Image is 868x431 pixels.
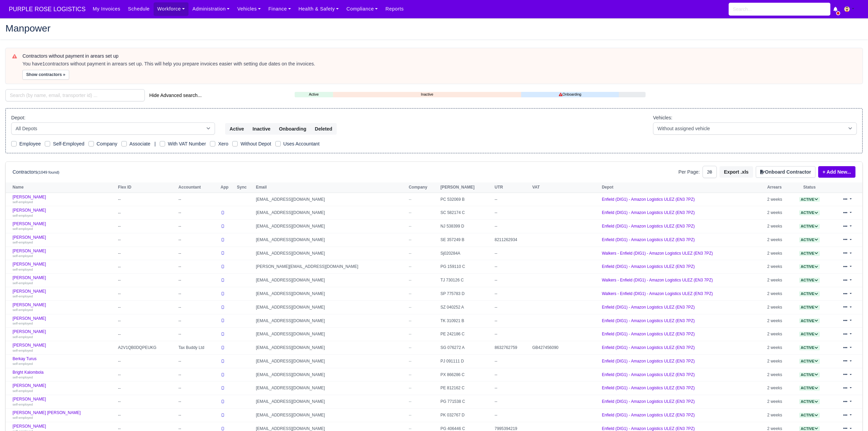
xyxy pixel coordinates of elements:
td: [EMAIL_ADDRESS][DOMAIN_NAME] [254,368,407,381]
a: PURPLE ROSE LOGISTICS [5,3,89,16]
td: -- [177,287,219,301]
label: Xero [218,140,228,148]
td: 2 weeks [766,300,792,314]
span: -- [409,251,411,256]
a: [PERSON_NAME] self-employed [13,316,115,326]
td: -- [493,193,531,206]
td: TK 310921 B [439,314,493,328]
td: [EMAIL_ADDRESS][DOMAIN_NAME] [254,409,407,422]
a: Active [799,251,820,256]
span: Active [799,197,820,202]
div: + Add New... [815,166,855,178]
small: self-employed [13,308,33,312]
span: Active [799,386,820,391]
td: PK 032767 D [439,409,493,422]
td: PX 866286 C [439,368,493,381]
a: [PERSON_NAME] self-employed [13,249,115,258]
td: 8632762759 [493,341,531,355]
th: Status [792,182,827,193]
a: Enfield (DIG1) - Amazon Logistics ULEZ (EN3 7PZ) [602,399,695,404]
small: self-employed [13,227,33,231]
td: PC 532069 B [439,193,493,206]
th: Accountant [177,182,219,193]
td: -- [493,206,531,220]
td: -- [177,220,219,233]
a: Active [799,237,820,242]
td: -- [493,300,531,314]
a: Walkers - Enfield (DIG1) - Amazon Logistics ULEZ (EN3 7PZ) [602,291,713,296]
td: -- [177,354,219,368]
a: Active [799,264,820,269]
span: Active [799,345,820,350]
td: 2 weeks [766,354,792,368]
td: -- [177,300,219,314]
span: Active [799,372,820,377]
td: [EMAIL_ADDRESS][DOMAIN_NAME] [254,381,407,395]
a: Active [799,305,820,310]
a: Health & Safety [295,2,343,16]
td: PG 771538 C [439,395,493,409]
a: Active [799,413,820,417]
span: -- [409,332,411,336]
td: 2 weeks [766,260,792,274]
h6: Contractors [13,169,59,175]
td: [EMAIL_ADDRESS][DOMAIN_NAME] [254,206,407,220]
span: -- [409,291,411,296]
td: -- [493,409,531,422]
small: self-employed [13,294,33,298]
td: NJ 538399 D [439,220,493,233]
td: [EMAIL_ADDRESS][DOMAIN_NAME] [254,220,407,233]
button: Show contractors » [22,70,69,80]
span: Active [799,224,820,229]
button: Export .xls [719,166,753,178]
td: -- [116,247,177,260]
span: -- [409,224,411,229]
a: [PERSON_NAME] [PERSON_NAME] self-employed [13,410,115,420]
a: [PERSON_NAME] self-employed [13,208,115,218]
th: Flex ID [116,182,177,193]
td: [EMAIL_ADDRESS][DOMAIN_NAME] [254,395,407,409]
td: 2 weeks [766,220,792,233]
a: Berkay Turus self-employed [13,356,115,366]
a: Enfield (DIG1) - Amazon Logistics ULEZ (EN3 7PZ) [602,237,695,242]
small: self-employed [13,335,33,339]
a: Enfield (DIG1) - Amazon Logistics ULEZ (EN3 7PZ) [602,224,695,229]
a: Enfield (DIG1) - Amazon Logistics ULEZ (EN3 7PZ) [602,264,695,269]
small: self-employed [13,240,33,244]
span: -- [409,318,411,323]
label: Depot: [11,114,25,122]
button: Hide Advanced search... [145,90,206,101]
span: Active [799,332,820,337]
button: Active [225,123,249,135]
a: Enfield (DIG1) - Amazon Logistics ULEZ (EN3 7PZ) [602,359,695,364]
input: Search... [729,3,830,16]
span: -- [409,278,411,282]
td: SC 582174 C [439,206,493,220]
a: [PERSON_NAME] self-employed [13,262,115,272]
label: Company [97,140,117,148]
td: A2V1QB0DQPEUKG [116,341,177,355]
a: Active [295,92,333,97]
span: -- [409,197,411,202]
a: Active [799,426,820,431]
a: Reports [382,2,408,16]
a: Enfield (DIG1) - Amazon Logistics ULEZ (EN3 7PZ) [602,426,695,431]
td: 2 weeks [766,287,792,301]
a: [PERSON_NAME] self-employed [13,275,115,285]
small: self-employed [13,362,33,366]
a: Active [799,278,820,282]
a: Enfield (DIG1) - Amazon Logistics ULEZ (EN3 7PZ) [602,305,695,310]
td: Tax Buddy Ltd [177,341,219,355]
td: -- [116,206,177,220]
td: 2 weeks [766,368,792,381]
h2: Manpower [5,23,863,33]
a: Walkers - Enfield (DIG1) - Amazon Logistics ULEZ (EN3 7PZ) [602,278,713,282]
a: Enfield (DIG1) - Amazon Logistics ULEZ (EN3 7PZ) [602,413,695,417]
td: -- [116,314,177,328]
td: -- [116,300,177,314]
td: -- [493,314,531,328]
small: self-employed [13,268,33,271]
small: self-employed [13,389,33,393]
button: Onboarding [275,123,311,135]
